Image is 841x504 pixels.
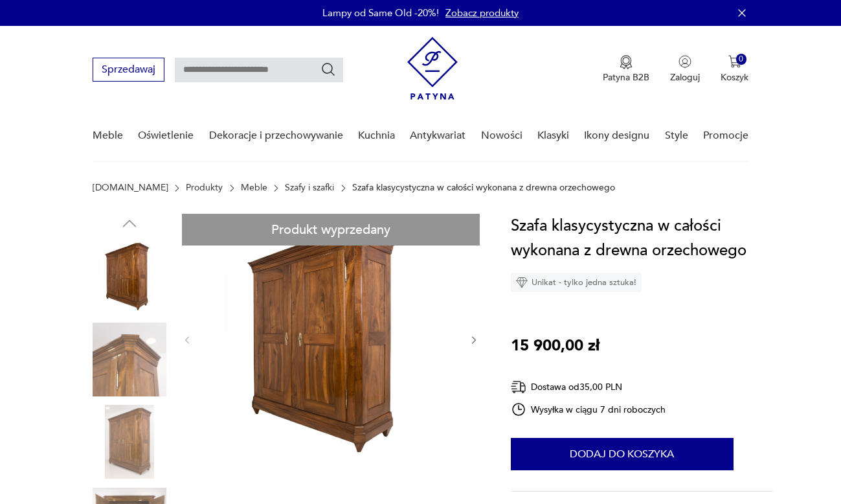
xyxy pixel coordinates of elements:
p: Patyna B2B [603,71,649,84]
a: Promocje [703,111,748,161]
div: Unikat - tylko jedna sztuka! [511,273,642,292]
a: Zobacz produkty [445,6,519,19]
a: Ikona medaluPatyna B2B [603,55,649,84]
p: Zaloguj [670,71,700,84]
div: 0 [736,54,747,65]
img: Ikona diamentu [516,277,528,288]
a: Ikony designu [584,111,649,161]
button: Szukaj [320,62,336,77]
p: Lampy od Same Old -20%! [322,6,439,19]
button: Zaloguj [670,55,700,84]
button: Sprzedawaj [93,58,164,82]
button: Patyna B2B [603,55,649,84]
div: Wysyłka w ciągu 7 dni roboczych [511,402,666,417]
div: Produkt wyprzedany [182,214,480,246]
a: Produkty [186,183,223,193]
img: Ikona medalu [620,55,633,69]
a: Antykwariat [410,111,465,161]
a: Sprzedawaj [93,66,164,75]
img: Ikona dostawy [511,379,526,395]
a: Style [665,111,688,161]
a: Klasyki [537,111,569,161]
p: Szafa klasycystyczna w całości wykonana z drewna orzechowego [352,183,615,193]
a: Dekoracje i przechowywanie [209,111,343,161]
button: Dodaj do koszyka [511,438,734,470]
img: Ikonka użytkownika [678,55,691,68]
a: Meble [93,111,123,161]
img: Patyna - sklep z meblami i dekoracjami vintage [407,37,458,100]
a: [DOMAIN_NAME] [93,183,168,193]
img: Zdjęcie produktu Szafa klasycystyczna w całości wykonana z drewna orzechowego [93,323,166,396]
img: Zdjęcie produktu Szafa klasycystyczna w całości wykonana z drewna orzechowego [93,405,166,479]
div: Dostawa od 35,00 PLN [511,379,666,395]
h1: Szafa klasycystyczna w całości wykonana z drewna orzechowego [511,214,773,263]
a: Nowości [481,111,522,161]
a: Szafy i szafki [285,183,334,193]
p: Koszyk [721,71,748,84]
a: Kuchnia [358,111,395,161]
p: 15 900,00 zł [511,334,600,358]
a: Oświetlenie [138,111,194,161]
img: Zdjęcie produktu Szafa klasycystyczna w całości wykonana z drewna orzechowego [93,240,166,314]
img: Zdjęcie produktu Szafa klasycystyczna w całości wykonana z drewna orzechowego [206,214,456,464]
button: 0Koszyk [721,55,748,84]
img: Ikona koszyka [728,55,741,68]
a: Meble [241,183,267,193]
